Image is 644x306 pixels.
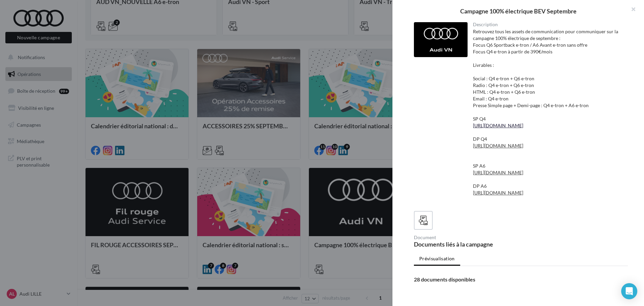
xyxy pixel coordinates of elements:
a: [URL][DOMAIN_NAME] [473,170,523,175]
div: 28 documents disponibles [414,277,628,282]
a: [URL][DOMAIN_NAME] [473,190,523,195]
div: Description [473,22,623,27]
a: [URL][DOMAIN_NAME] [473,123,523,128]
div: Open Intercom Messenger [621,283,637,299]
div: Documents liés à la campagne [414,241,518,247]
a: [URL][DOMAIN_NAME] [473,143,523,148]
div: Retrouvez tous les assets de communication pour communiquer sur la campagne 100% électrique de se... [473,28,623,203]
div: Document [414,235,518,240]
div: Campagne 100% électrique BEV Septembre [403,8,633,14]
